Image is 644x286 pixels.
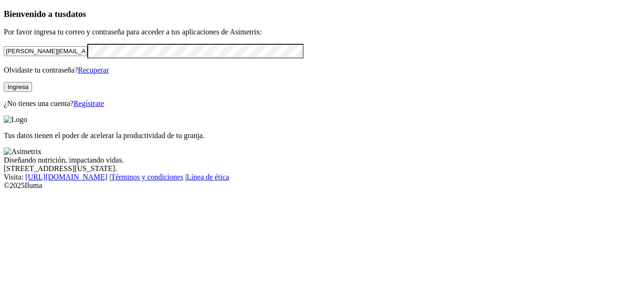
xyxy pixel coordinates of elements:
a: Regístrate [74,99,104,107]
div: © 2025 Iluma [4,181,640,190]
a: Línea de ética [187,173,229,181]
a: [URL][DOMAIN_NAME] [25,173,107,181]
a: Términos y condiciones [111,173,183,181]
p: Tus datos tienen el poder de acelerar la productividad de tu granja. [4,131,640,140]
p: ¿No tienes una cuenta? [4,99,640,108]
h3: Bienvenido a tus [4,9,640,19]
div: [STREET_ADDRESS][US_STATE]. [4,164,640,173]
span: datos [66,9,86,19]
div: Diseñando nutrición, impactando vidas. [4,156,640,164]
p: Olvidaste tu contraseña? [4,66,640,74]
a: Recuperar [78,66,109,74]
p: Por favor ingresa tu correo y contraseña para acceder a tus aplicaciones de Asimetrix: [4,28,640,36]
img: Logo [4,115,27,124]
img: Asimetrix [4,147,41,156]
div: Visita : | | [4,173,640,181]
input: Tu correo [4,46,87,56]
button: Ingresa [4,82,32,92]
